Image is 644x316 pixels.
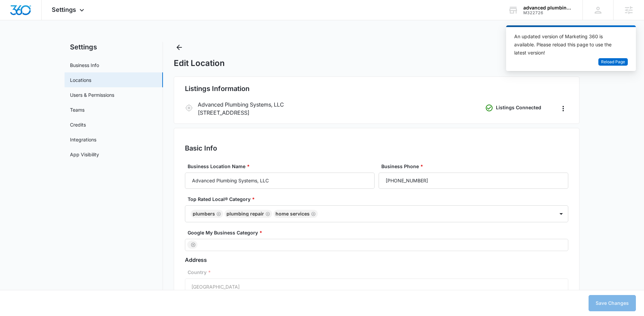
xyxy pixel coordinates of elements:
[188,196,571,203] label: Top Rated Local® Category
[185,84,568,94] h2: Listings Information
[226,211,264,216] div: Plumbing Repair
[188,269,571,276] label: Country
[52,6,76,13] span: Settings
[191,242,195,247] button: Remove
[70,136,96,143] a: Integrations
[276,211,310,216] div: Home Services
[523,5,573,10] div: account name
[198,100,482,109] p: Advanced Plumbing Systems, LLC
[523,10,573,15] div: account id
[310,211,316,216] div: Remove Home Services
[560,243,565,247] span: close-circle
[264,211,270,216] div: Remove Plumbing Repair
[70,91,114,98] a: Users & Permissions
[185,143,568,153] h2: Basic Info
[70,151,99,158] a: App Visibility
[185,256,568,264] h3: Address
[496,104,541,111] p: Listings Connected
[65,42,163,52] h2: Settings
[215,211,221,216] div: Remove Plumbers
[70,76,91,84] a: Locations
[193,211,215,216] div: Plumbers
[188,229,571,236] label: Google My Business Category
[70,62,99,69] a: Business Info
[514,32,620,57] div: An updated version of Marketing 360 is available. Please reload this page to use the latest version!
[198,109,482,117] p: [STREET_ADDRESS]
[70,121,86,128] a: Credits
[381,163,571,170] label: Business Phone
[174,42,185,53] button: Back
[188,163,377,170] label: Business Location Name
[70,106,85,113] a: Teams
[598,58,628,66] button: Reload Page
[558,103,568,114] button: Actions
[174,58,225,68] h1: Edit Location
[601,59,625,65] span: Reload Page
